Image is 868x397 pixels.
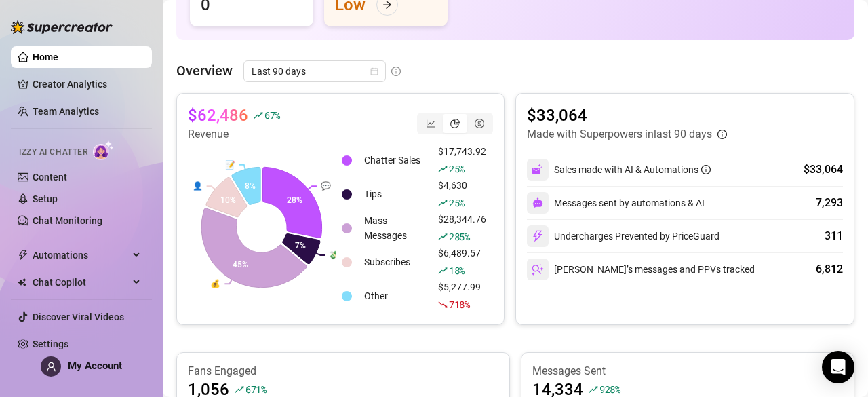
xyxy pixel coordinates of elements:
div: Undercharges Prevented by PriceGuard [527,225,719,247]
text: 💰 [210,278,220,288]
text: 👤 [193,181,203,191]
img: svg%3e [532,263,544,276]
span: My Account [68,360,122,372]
a: Creator Analytics [33,73,141,95]
span: rise [438,164,448,174]
article: Revenue [188,126,280,143]
div: [PERSON_NAME]’s messages and PPVs tracked [527,259,755,280]
div: $6,489.57 [438,246,486,278]
div: 6,812 [816,261,843,278]
article: Made with Superpowers in last 90 days [527,126,712,143]
span: pie-chart [450,119,460,128]
span: Chat Copilot [33,271,129,293]
span: Automations [33,244,129,266]
img: logo-BBDzfeDw.svg [11,20,113,34]
a: Team Analytics [33,106,99,117]
img: Chat Copilot [18,278,26,287]
div: $33,064 [804,162,843,178]
text: 📝 [225,159,235,170]
div: $4,630 [438,178,486,210]
text: 💸 [329,250,339,260]
span: Last 90 days [252,61,378,81]
a: Chat Monitoring [33,215,102,226]
span: rise [438,232,448,242]
span: 25 % [449,162,465,175]
span: info-circle [701,165,711,174]
span: rise [438,266,448,276]
article: $62,486 [188,105,248,126]
a: Content [33,172,67,183]
span: 671 % [245,383,267,396]
span: rise [235,385,244,394]
span: line-chart [426,119,435,128]
span: 18 % [449,264,465,277]
span: 928 % [599,383,620,396]
img: AI Chatter [93,140,114,160]
article: Messages Sent [532,364,843,379]
span: calendar [370,67,378,75]
div: 7,293 [816,195,843,211]
a: Setup [33,193,58,204]
div: Open Intercom Messenger [822,351,854,383]
span: user [46,362,56,372]
td: Subscribes [359,246,431,278]
div: Sales made with AI & Automations [554,162,711,177]
div: segmented control [417,113,493,134]
div: $28,344.76 [438,212,486,244]
span: rise [438,198,448,208]
td: Chatter Sales [359,144,431,176]
span: thunderbolt [18,250,28,261]
span: dollar-circle [475,119,484,128]
span: fall [438,300,448,309]
span: rise [589,385,598,394]
div: $17,743.92 [438,144,486,176]
span: 285 % [449,230,470,243]
span: 718 % [449,298,470,311]
img: svg%3e [532,230,544,242]
span: 25 % [449,196,465,209]
span: Izzy AI Chatter [19,146,87,159]
td: Tips [359,178,431,210]
td: Mass Messages [359,212,431,244]
a: Home [33,52,58,62]
text: 💬 [321,181,331,191]
article: Fans Engaged [188,364,498,379]
article: $33,064 [527,105,727,126]
td: Other [359,280,431,312]
span: 67 % [264,109,280,121]
span: info-circle [391,67,401,76]
span: rise [254,111,263,120]
img: svg%3e [532,164,544,176]
span: info-circle [717,130,727,139]
a: Settings [33,339,68,349]
div: $5,277.99 [438,280,486,312]
div: 311 [825,228,843,244]
a: Discover Viral Videos [33,311,124,322]
img: svg%3e [532,197,543,208]
div: Messages sent by automations & AI [527,192,705,214]
article: Overview [176,60,233,81]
